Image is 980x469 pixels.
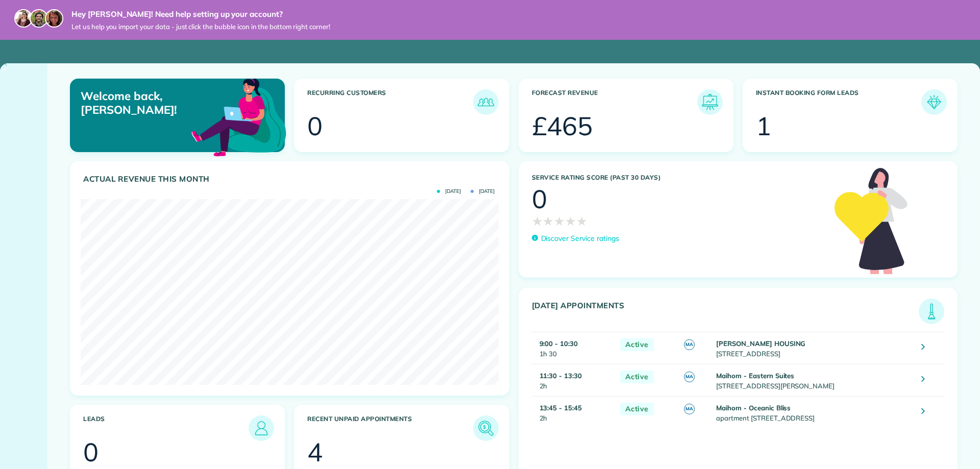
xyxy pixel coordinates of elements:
[14,9,33,28] img: maria-72a9807cf96188c08ef61303f053569d2e2a8a1cde33d635c8a3ac13582a053d.jpg
[684,372,695,382] span: MA
[532,113,593,139] div: £465
[714,397,914,429] td: apartment [STREET_ADDRESS]
[714,332,914,364] td: [STREET_ADDRESS]
[83,415,249,441] h3: Leads
[716,372,794,380] strong: Maihom - Eastern Suites
[532,364,615,397] td: 2h
[83,439,99,465] div: 0
[540,404,582,412] strong: 13:45 - 15:45
[540,372,582,380] strong: 11:30 - 13:30
[532,174,824,181] h3: Service Rating score (past 30 days)
[532,89,697,115] h3: Forecast Revenue
[532,301,919,324] h3: [DATE] Appointments
[30,9,48,28] img: jorge-587dff0eeaa6aab1f244e6dc62b8924c3b6ad411094392a53c71c6c4a576187d.jpg
[756,89,921,115] h3: Instant Booking Form Leads
[532,233,619,244] a: Discover Service ratings
[307,439,323,465] div: 4
[554,212,565,230] span: ★
[576,212,587,230] span: ★
[476,92,496,112] img: icon_recurring_customers-cf858462ba22bcd05b5a5880d41d6543d210077de5bb9ebc9590e49fd87d84ed.png
[471,189,495,194] span: [DATE]
[543,212,554,230] span: ★
[251,418,272,438] img: icon_leads-1bed01f49abd5b7fead27621c3d59655bb73ed531f8eeb49469d10e621d6b896.png
[565,212,576,230] span: ★
[714,364,914,397] td: [STREET_ADDRESS][PERSON_NAME]
[532,212,543,230] span: ★
[700,92,720,112] img: icon_forecast_revenue-8c13a41c7ed35a8dcfafea3cbb826a0462acb37728057bba2d056411b612bbbe.png
[620,338,654,351] span: Active
[684,404,695,414] span: MA
[71,9,330,19] strong: Hey [PERSON_NAME]! Need help setting up your account?
[307,415,473,441] h3: Recent unpaid appointments
[532,397,615,429] td: 2h
[81,89,216,116] p: Welcome back, [PERSON_NAME]!
[921,301,942,322] img: icon_todays_appointments-901f7ab196bb0bea1936b74009e4eb5ffbc2d2711fa7634e0d609ed5ef32b18b.png
[45,9,63,28] img: michelle-19f622bdf1676172e81f8f8fba1fb50e276960ebfe0243fe18214015130c80e4.jpg
[756,113,771,139] div: 1
[541,233,619,244] p: Discover Service ratings
[684,339,695,350] span: MA
[716,404,791,412] strong: Maihom - Oceanic Bliss
[716,339,805,348] strong: [PERSON_NAME] HOUSING
[189,67,288,166] img: dashboard_welcome-42a62b7d889689a78055ac9021e634bf52bae3f8056760290aed330b23ab8690.png
[924,92,944,112] img: icon_form_leads-04211a6a04a5b2264e4ee56bc0799ec3eb69b7e499cbb523a139df1d13a81ae0.png
[476,418,496,438] img: icon_unpaid_appointments-47b8ce3997adf2238b356f14209ab4cced10bd1f174958f3ca8f1d0dd7fffeee.png
[83,175,499,184] h3: Actual Revenue this month
[307,113,323,139] div: 0
[532,186,547,212] div: 0
[532,332,615,364] td: 1h 30
[620,403,654,415] span: Active
[437,189,461,194] span: [DATE]
[307,89,473,115] h3: Recurring Customers
[620,371,654,383] span: Active
[71,22,330,31] span: Let us help you import your data - just click the bubble icon in the bottom right corner!
[540,339,578,348] strong: 9:00 - 10:30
